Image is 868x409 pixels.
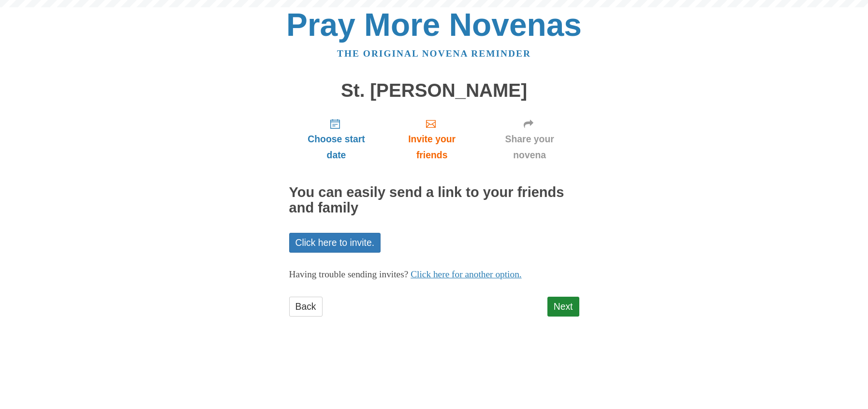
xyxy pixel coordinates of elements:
[299,131,374,163] span: Choose start date
[289,269,409,279] span: Having trouble sending invites?
[289,233,381,253] a: Click here to invite.
[393,131,470,163] span: Invite your friends
[289,80,579,101] h1: St. [PERSON_NAME]
[383,110,480,168] a: Invite your friends
[547,297,579,317] a: Next
[286,7,582,43] a: Pray More Novenas
[480,110,579,168] a: Share your novena
[289,297,323,317] a: Back
[411,269,522,279] a: Click here for another option.
[490,131,570,163] span: Share your novena
[337,48,531,59] a: The original novena reminder
[289,110,384,168] a: Choose start date
[289,185,579,216] h2: You can easily send a link to your friends and family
